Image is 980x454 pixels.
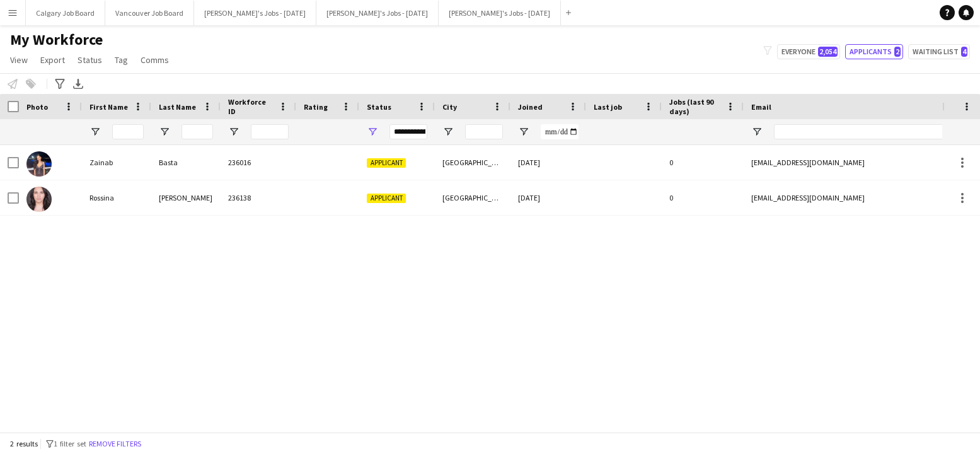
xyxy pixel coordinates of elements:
[221,180,296,215] div: 236138
[72,52,107,68] a: Status
[86,437,144,451] button: Remove filters
[751,102,771,112] span: Email
[316,1,439,25] button: [PERSON_NAME]'s Jobs - [DATE]
[141,54,169,66] span: Comms
[435,145,510,180] div: [GEOGRAPHIC_DATA]
[82,145,151,180] div: Zainab
[367,126,378,137] button: Open Filter Menu
[5,52,33,68] a: View
[135,52,174,68] a: Comms
[465,124,503,139] input: City Filter Input
[304,102,328,112] span: Rating
[10,54,28,66] span: View
[10,30,103,49] span: My Workforce
[112,124,144,139] input: First Name Filter Input
[228,126,239,137] button: Open Filter Menu
[52,76,67,91] app-action-btn: Advanced filters
[182,124,213,139] input: Last Name Filter Input
[82,180,151,215] div: Rossina
[89,126,101,137] button: Open Filter Menu
[777,44,840,59] button: Everyone2,054
[35,52,70,68] a: Export
[442,102,457,112] span: City
[221,145,296,180] div: 236016
[662,180,744,215] div: 0
[89,102,128,112] span: First Name
[961,47,967,57] span: 4
[367,194,406,203] span: Applicant
[40,54,65,66] span: Export
[159,102,196,112] span: Last Name
[751,126,763,137] button: Open Filter Menu
[251,124,289,139] input: Workforce ID Filter Input
[71,76,86,91] app-action-btn: Export XLSX
[115,54,128,66] span: Tag
[54,439,86,448] span: 1 filter set
[439,1,561,25] button: [PERSON_NAME]'s Jobs - [DATE]
[110,52,133,68] a: Tag
[105,1,194,25] button: Vancouver Job Board
[367,158,406,168] span: Applicant
[26,151,52,177] img: Zainab Basta
[442,126,454,137] button: Open Filter Menu
[367,102,391,112] span: Status
[228,97,274,116] span: Workforce ID
[26,102,48,112] span: Photo
[159,126,170,137] button: Open Filter Menu
[594,102,622,112] span: Last job
[194,1,316,25] button: [PERSON_NAME]'s Jobs - [DATE]
[518,102,543,112] span: Joined
[541,124,579,139] input: Joined Filter Input
[510,145,586,180] div: [DATE]
[818,47,838,57] span: 2,054
[662,145,744,180] div: 0
[510,180,586,215] div: [DATE]
[435,180,510,215] div: [GEOGRAPHIC_DATA]
[908,44,970,59] button: Waiting list4
[26,187,52,212] img: Rossina Vizcaino
[518,126,529,137] button: Open Filter Menu
[151,180,221,215] div: [PERSON_NAME]
[845,44,903,59] button: Applicants2
[669,97,721,116] span: Jobs (last 90 days)
[78,54,102,66] span: Status
[151,145,221,180] div: Basta
[26,1,105,25] button: Calgary Job Board
[894,47,901,57] span: 2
